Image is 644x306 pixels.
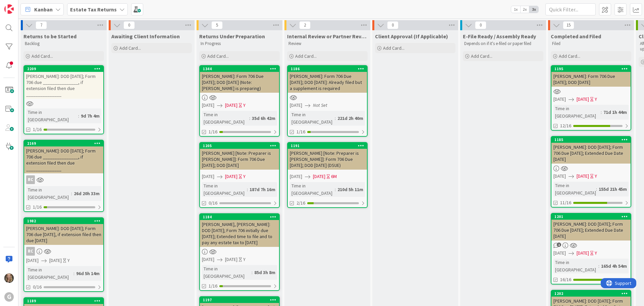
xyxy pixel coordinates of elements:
div: [PERSON_NAME]: DOD [DATE]; Form 706 Due [DATE]; Extended Due Date [DATE] [551,143,631,164]
div: RC [24,175,103,184]
span: Add Card... [559,53,580,59]
span: E-File Ready / Assembly Ready [463,33,536,40]
span: 1/16 [297,128,305,135]
input: Quick Filter... [545,3,596,15]
div: 35d 6h 42m [250,115,277,122]
span: Internal Review or Partner Review [287,33,368,40]
span: [DATE] [225,256,237,263]
span: [DATE] [290,102,302,109]
span: [DATE] [290,173,302,180]
div: 1982[PERSON_NAME]: DOD [DATE]; Form 706 due [DATE], if extension filed then due [DATE] [24,218,103,245]
div: 1205 [200,143,279,149]
div: Time in [GEOGRAPHIC_DATA] [26,108,78,123]
div: 1195 [551,66,631,72]
div: Y [595,96,597,103]
span: [DATE] [225,102,237,109]
div: 1195 [554,67,631,71]
div: [PERSON_NAME]: DOD [DATE]; Form 706 due [DATE], if extension filed then due [DATE] [24,224,103,245]
div: [PERSON_NAME]: DOD [DATE]; Form 706 due _______________, if extension filed then due _______________ [24,146,103,173]
span: [DATE] [202,173,214,180]
div: 1191[PERSON_NAME] [Note: Preparer is [PERSON_NAME]]: Form 706 Due [DATE]; DOD [DATE] (DSUE) [288,143,367,170]
div: 1205[PERSON_NAME] [Note: Preparer is [PERSON_NAME]]: Form 706 Due [DATE]; DOD [DATE] [200,143,279,170]
span: [DATE] [26,257,39,264]
div: 1344 [203,67,279,71]
span: Returns to be Started [23,33,76,40]
span: [DATE] [202,102,214,109]
div: G [4,292,14,302]
div: 26d 20h 33m [72,190,101,197]
span: [DATE] [553,173,566,180]
span: Add Card... [383,45,405,51]
a: 1205[PERSON_NAME] [Note: Preparer is [PERSON_NAME]]: Form 706 Due [DATE]; DOD [DATE][DATE][DATE]Y... [199,142,280,208]
div: 1185 [551,137,631,143]
div: [PERSON_NAME]: DOD [DATE]; Form 706 due _______________, if extension filed then due _______________ [24,72,103,99]
span: [DATE] [202,256,214,263]
a: 1184[PERSON_NAME], [PERSON_NAME]: DOD [DATE]; Form 706 initially due [DATE]; Extended time to fil... [199,213,280,291]
div: 1195[PERSON_NAME]: Form 706 Due [DATE]; DOD [DATE] [551,66,631,87]
a: 1185[PERSON_NAME]: DOD [DATE]; Form 706 Due [DATE]; Extended Due Date [DATE][DATE][DATE]YTime in ... [551,136,631,208]
span: [DATE] [49,257,62,264]
div: Time in [GEOGRAPHIC_DATA] [202,111,249,126]
a: 2169[PERSON_NAME]: DOD [DATE]; Form 706 due _______________, if extension filed then due ________... [23,140,104,212]
span: Support [14,1,31,9]
span: 2/16 [297,200,305,207]
div: Time in [GEOGRAPHIC_DATA] [553,182,596,196]
b: Estate Tax Returns [70,6,117,13]
div: 1184 [200,214,279,220]
div: 2169 [27,141,103,146]
div: 1189 [24,298,103,304]
span: 7 [36,21,47,29]
div: 2209 [24,66,103,72]
span: : [596,185,597,193]
span: 11/16 [560,199,571,206]
a: 1344[PERSON_NAME]: Form 706 Due [DATE]; DOD [DATE] (Note: [PERSON_NAME] is preparing)[DATE][DATE]... [199,65,280,137]
div: [PERSON_NAME] [Note: Preparer is [PERSON_NAME]]: Form 706 Due [DATE]; DOD [DATE] (DSUE) [288,149,367,170]
div: Y [595,173,597,180]
div: 2169 [24,140,103,146]
span: [DATE] [313,173,325,180]
span: Client Approval (If Applicable) [375,33,448,40]
div: 85d 3h 8m [253,269,277,276]
div: 221d 2h 40m [336,115,365,122]
a: 1201[PERSON_NAME]: DOD [DATE]; Form 706 Due [DATE]; Extended Due Date [DATE][DATE][DATE]YTime in ... [551,213,631,285]
span: 0/16 [33,283,42,291]
div: RC [26,247,35,256]
div: 1197 [203,298,279,302]
div: [PERSON_NAME]: Form 706 Due [DATE]; DOD [DATE] [551,72,631,87]
a: 1195[PERSON_NAME]: Form 706 Due [DATE]; DOD [DATE][DATE][DATE]YTime in [GEOGRAPHIC_DATA]:71d 1h 4... [551,65,631,131]
div: Y [243,173,246,180]
div: Time in [GEOGRAPHIC_DATA] [290,111,335,126]
div: 1201 [551,214,631,220]
div: 1189 [27,299,103,303]
div: Time in [GEOGRAPHIC_DATA] [26,266,73,281]
span: 16/16 [560,276,571,283]
span: [DATE] [577,173,589,180]
span: Add Card... [119,45,141,51]
span: : [71,190,72,197]
img: Visit kanbanzone.com [4,4,14,14]
div: Time in [GEOGRAPHIC_DATA] [202,265,252,280]
span: : [335,115,336,122]
div: Time in [GEOGRAPHIC_DATA] [26,186,71,201]
span: [DATE] [577,96,589,103]
span: : [249,115,250,122]
div: 155d 21h 45m [597,185,629,193]
a: 1186[PERSON_NAME]: Form 706 Due [DATE]; DOD [DATE]: Already filed but a supplement is required[DA... [287,65,368,137]
div: 96d 5h 14m [74,270,101,277]
i: Not Set [313,102,327,108]
span: Add Card... [295,53,317,59]
div: 1186 [288,66,367,72]
a: 1982[PERSON_NAME]: DOD [DATE]; Form 706 due [DATE], if extension filed then due [DATE]RC[DATE][DA... [23,217,104,292]
div: Time in [GEOGRAPHIC_DATA] [553,259,598,273]
span: Awaiting Client Information [111,33,180,40]
div: 1186 [291,67,367,71]
span: 1/16 [33,126,42,133]
div: 1185 [554,137,631,142]
span: Completed and Filed [551,33,601,40]
div: 210d 5h 11m [336,186,365,193]
span: 1 [557,243,561,247]
span: 12/16 [560,122,571,129]
p: Depends on if it's e-filed or paper filed [464,41,542,46]
span: 15 [563,21,574,29]
div: 9d 7h 4m [79,112,101,120]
